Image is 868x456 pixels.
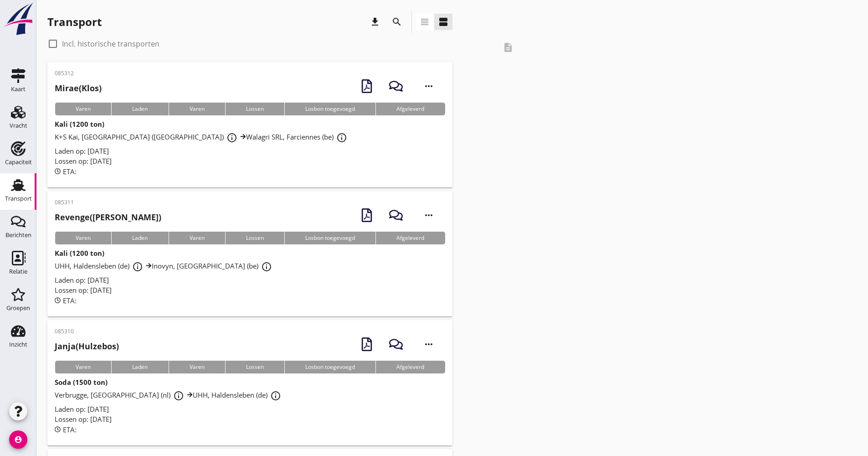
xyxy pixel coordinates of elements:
div: Inzicht [9,342,27,347]
p: 085312 [55,69,102,78]
i: info_outline [270,390,281,401]
div: Afgeleverd [375,232,445,244]
div: Lossen [225,103,284,115]
i: more_horiz [416,73,442,99]
div: Varen [169,361,225,373]
div: Transport [5,196,32,202]
span: Laden op: [DATE] [55,404,109,414]
strong: Janja [55,341,76,352]
div: Laden [111,232,168,244]
div: Varen [55,361,111,373]
span: Lossen op: [DATE] [55,415,112,424]
i: more_horiz [416,332,442,357]
span: K+S Kai, [GEOGRAPHIC_DATA] ([GEOGRAPHIC_DATA]) Walagri SRL, Farciennes (be) [55,132,350,141]
a: 085310Janja(Hulzebos)VarenLadenVarenLossenLosbon toegevoegdAfgeleverdSoda (1500 ton)Verbrugge, [G... [47,320,452,446]
strong: Mirae [55,83,79,93]
div: Groepen [6,305,30,311]
div: Varen [169,103,225,115]
strong: Soda (1500 ton) [55,378,108,387]
a: 085311Revenge([PERSON_NAME])VarenLadenVarenLossenLosbon toegevoegdAfgeleverdKali (1200 ton)UHH, H... [47,191,452,316]
span: UHH, Haldensleben (de) Inovyn, [GEOGRAPHIC_DATA] (be) [55,261,275,270]
div: Lossen [225,232,284,244]
span: ETA: [63,296,77,305]
span: Laden op: [DATE] [55,275,109,285]
p: 085310 [55,327,119,336]
a: 085312Mirae(Klos)VarenLadenVarenLossenLosbon toegevoegdAfgeleverdKali (1200 ton)K+S Kai, [GEOGRAP... [47,62,452,187]
div: Losbon toegevoegd [284,103,375,115]
div: Laden [111,361,168,373]
img: logo-small.a267ee39.svg [2,2,35,36]
h2: (Hulzebos) [55,340,119,352]
i: view_headline [419,16,430,27]
div: Vracht [10,123,27,129]
span: Laden op: [DATE] [55,146,109,155]
span: ETA: [63,167,77,176]
div: Capaciteit [5,159,32,165]
h2: (Klos) [55,82,102,94]
i: info_outline [226,132,237,143]
div: Berichten [5,232,31,238]
i: download [370,16,380,27]
i: info_outline [173,390,184,401]
i: more_horiz [416,202,442,228]
i: search [391,16,402,27]
span: Lossen op: [DATE] [55,285,112,295]
strong: Kali (1200 ton) [55,119,104,129]
i: view_agenda [438,16,449,27]
div: Transport [47,15,102,29]
div: Varen [55,103,111,115]
p: 085311 [55,198,161,207]
div: Afgeleverd [375,103,445,115]
div: Lossen [225,361,284,373]
div: Losbon toegevoegd [284,361,375,373]
div: Losbon toegevoegd [284,232,375,244]
strong: Kali (1200 ton) [55,249,104,258]
label: Incl. historische transporten [62,39,159,48]
div: Varen [169,232,225,244]
div: Varen [55,232,111,244]
strong: Revenge [55,212,90,223]
i: info_outline [336,132,347,143]
div: Kaart [11,86,26,92]
div: Laden [111,103,168,115]
i: info_outline [132,261,143,272]
h2: ([PERSON_NAME]) [55,211,161,223]
span: Lossen op: [DATE] [55,156,112,166]
i: account_circle [9,430,27,449]
i: info_outline [261,261,272,272]
div: Relatie [9,269,27,275]
div: Afgeleverd [375,361,445,373]
span: Verbrugge, [GEOGRAPHIC_DATA] (nl) UHH, Haldensleben (de) [55,390,284,399]
span: ETA: [63,425,77,434]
